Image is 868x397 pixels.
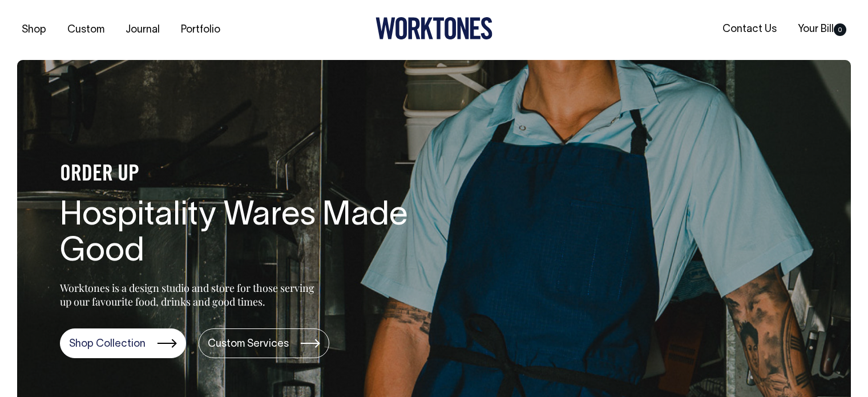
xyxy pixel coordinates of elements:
h4: ORDER UP [60,163,425,187]
a: Custom Services [199,328,329,358]
p: Worktones is a design studio and store for those serving up our favourite food, drinks and good t... [60,281,320,308]
a: Portfolio [176,21,225,39]
span: 0 [834,23,846,36]
h1: Hospitality Wares Made Good [60,198,425,271]
a: Journal [121,21,164,39]
a: Contact Us [718,20,781,39]
a: Shop [17,21,51,39]
a: Shop Collection [60,328,186,358]
a: Your Bill0 [793,20,851,39]
a: Custom [63,21,109,39]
